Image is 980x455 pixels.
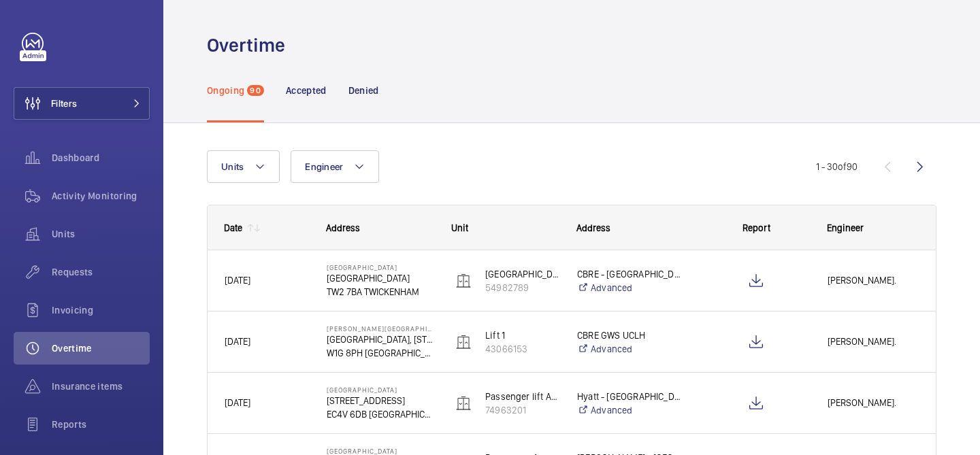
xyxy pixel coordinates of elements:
span: Report [742,222,770,233]
span: Engineer [305,161,343,172]
p: [GEOGRAPHIC_DATA] [327,263,434,271]
span: [DATE] [225,275,250,286]
a: Advanced [577,403,685,417]
span: Invoicing [52,303,150,317]
img: elevator.svg [455,395,472,411]
p: CBRE - [GEOGRAPHIC_DATA] [577,267,685,281]
span: Engineer [827,222,864,233]
p: 54982789 [485,281,559,294]
p: W1G 8PH [GEOGRAPHIC_DATA] [327,346,434,360]
h1: Overtime [207,33,293,58]
img: elevator.svg [455,273,472,289]
a: Advanced [577,342,685,356]
div: Date [224,222,242,233]
button: Engineer [291,150,379,183]
span: Address [326,222,360,233]
p: Ongoing [207,84,244,97]
p: Hyatt - [GEOGRAPHIC_DATA] [577,390,685,403]
a: Advanced [577,281,685,294]
p: TW2 7BA TWICKENHAM [327,285,434,299]
span: [PERSON_NAME]. [828,395,919,411]
p: EC4V 6DB [GEOGRAPHIC_DATA] [327,407,434,421]
p: 43066153 [485,342,559,356]
p: Accepted [286,84,327,97]
p: Lift 1 [485,328,559,342]
span: [PERSON_NAME]. [828,273,919,288]
span: Units [221,161,244,172]
span: of [838,161,847,172]
span: Filters [51,97,77,110]
p: CBRE GWS UCLH [577,328,685,342]
p: [STREET_ADDRESS] [327,394,434,407]
span: Unit [451,222,468,233]
span: Address [576,222,610,233]
button: Units [207,150,280,183]
span: Units [52,227,150,241]
p: [PERSON_NAME][GEOGRAPHIC_DATA] [327,324,434,333]
span: [DATE] [225,336,250,347]
span: Reports [52,418,150,431]
span: Activity Monitoring [52,189,150,203]
span: Requests [52,265,150,279]
span: [DATE] [225,397,250,408]
span: Overtime [52,341,150,355]
p: [GEOGRAPHIC_DATA] (MRL) [485,267,559,281]
span: [PERSON_NAME]. [828,334,919,350]
span: 90 [247,85,263,96]
img: elevator.svg [455,334,472,350]
p: Denied [348,84,379,97]
button: Filters [14,87,150,120]
span: 1 - 30 90 [816,162,857,171]
p: 74963201 [485,403,559,417]
p: [GEOGRAPHIC_DATA] [327,271,434,285]
span: Dashboard [52,151,150,165]
p: [GEOGRAPHIC_DATA] [327,447,434,455]
span: Insurance items [52,380,150,393]
p: [GEOGRAPHIC_DATA] [327,386,434,394]
p: Passenger lift A left side [485,390,559,403]
p: [GEOGRAPHIC_DATA], [STREET_ADDRESS][PERSON_NAME], [327,333,434,346]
